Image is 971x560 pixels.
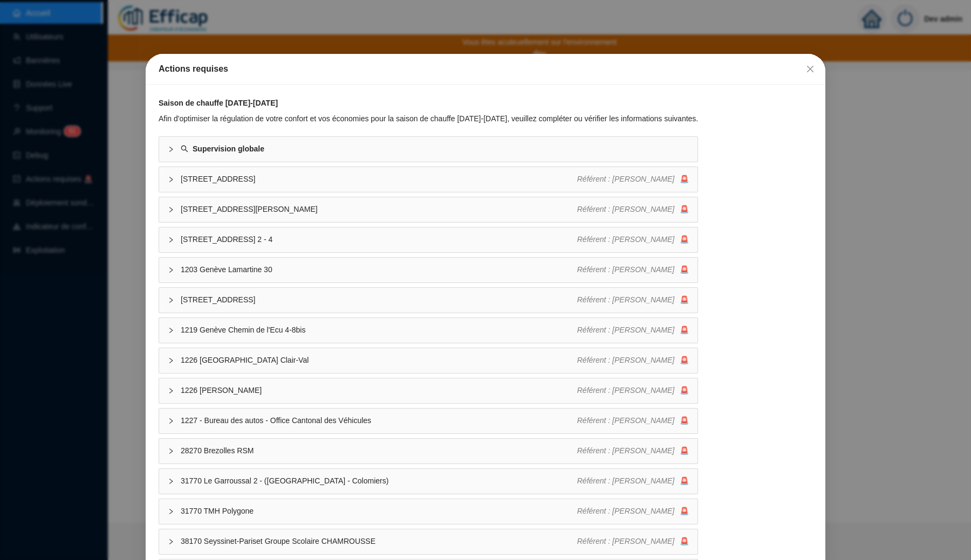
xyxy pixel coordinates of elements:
span: search [181,145,188,153]
span: [STREET_ADDRESS] [181,294,577,306]
div: 31770 TMH PolygoneRéférent : [PERSON_NAME]🚨 [159,499,698,524]
div: 🚨 [577,234,689,245]
span: Référent : [PERSON_NAME] [577,356,675,364]
span: Référent : [PERSON_NAME] [577,326,675,334]
span: 1226 [PERSON_NAME] [181,385,577,396]
strong: Supervision globale [193,144,264,153]
span: close [806,65,815,73]
strong: Saison de chauffe [DATE]-[DATE] [159,99,278,107]
span: 38170 Seyssinet-Pariset Groupe Scolaire CHAMROUSSE [181,536,577,547]
div: 🚨 [577,204,689,215]
div: 38170 Seyssinet-Pariset Groupe Scolaire CHAMROUSSERéférent : [PERSON_NAME]🚨 [159,529,698,554]
span: Référent : [PERSON_NAME] [577,416,675,425]
span: [STREET_ADDRESS] 2 - 4 [181,234,577,245]
span: Fermer [802,65,819,73]
span: Référent : [PERSON_NAME] [577,446,675,455]
div: 🚨 [577,506,689,517]
div: 28270 Brezolles RSMRéférent : [PERSON_NAME]🚨 [159,439,698,464]
div: [STREET_ADDRESS][PERSON_NAME]Référent : [PERSON_NAME]🚨 [159,197,698,222]
div: 1226 [GEOGRAPHIC_DATA] Clair-ValRéférent : [PERSON_NAME]🚨 [159,348,698,373]
div: 🚨 [577,324,689,336]
span: Référent : [PERSON_NAME] [577,205,675,213]
div: Supervision globale [159,137,698,162]
span: 1226 [GEOGRAPHIC_DATA] Clair-Val [181,355,577,366]
div: 🚨 [577,174,689,185]
div: 🚨 [577,475,689,487]
div: 🚨 [577,385,689,396]
span: collapsed [168,478,174,485]
span: Référent : [PERSON_NAME] [577,507,675,515]
div: [STREET_ADDRESS]Référent : [PERSON_NAME]🚨 [159,167,698,192]
span: Référent : [PERSON_NAME] [577,386,675,395]
div: 🚨 [577,355,689,366]
div: 🚨 [577,415,689,426]
span: 28270 Brezolles RSM [181,445,577,457]
div: 1226 [PERSON_NAME]Référent : [PERSON_NAME]🚨 [159,378,698,403]
div: 1227 - Bureau des autos - Office Cantonal des VéhiculesRéférent : [PERSON_NAME]🚨 [159,409,698,433]
span: 1219 Genève Chemin de l'Ecu 4-8bis [181,324,577,336]
div: 🚨 [577,536,689,547]
div: 🚨 [577,445,689,457]
span: 1227 - Bureau des autos - Office Cantonal des Véhicules [181,415,577,426]
span: collapsed [168,418,174,424]
span: Référent : [PERSON_NAME] [577,295,675,304]
span: collapsed [168,508,174,515]
span: collapsed [168,206,174,213]
span: collapsed [168,237,174,243]
span: 31770 TMH Polygone [181,506,577,517]
div: [STREET_ADDRESS]Référent : [PERSON_NAME]🚨 [159,288,698,313]
span: collapsed [168,327,174,334]
div: 🚨 [577,264,689,275]
span: [STREET_ADDRESS][PERSON_NAME] [181,204,577,215]
span: 31770 Le Garroussal 2 - ([GEOGRAPHIC_DATA] - Colomiers) [181,475,577,487]
span: collapsed [168,448,174,454]
button: Close [802,60,819,78]
span: collapsed [168,388,174,394]
span: 1203 Genève Lamartine 30 [181,264,577,275]
span: collapsed [168,297,174,303]
div: [STREET_ADDRESS] 2 - 4Référent : [PERSON_NAME]🚨 [159,227,698,252]
span: collapsed [168,146,174,153]
span: Référent : [PERSON_NAME] [577,476,675,485]
div: Afin d'optimiser la régulation de votre confort et vos économies pour la saison de chauffe [DATE]... [159,113,698,125]
div: 31770 Le Garroussal 2 - ([GEOGRAPHIC_DATA] - Colomiers)Référent : [PERSON_NAME]🚨 [159,469,698,494]
div: 1219 Genève Chemin de l'Ecu 4-8bisRéférent : [PERSON_NAME]🚨 [159,318,698,343]
span: collapsed [168,538,174,545]
span: collapsed [168,176,174,183]
span: collapsed [168,357,174,364]
div: 🚨 [577,294,689,306]
div: 1203 Genève Lamartine 30Référent : [PERSON_NAME]🚨 [159,258,698,282]
span: Référent : [PERSON_NAME] [577,235,675,244]
span: Référent : [PERSON_NAME] [577,265,675,274]
span: collapsed [168,267,174,273]
span: [STREET_ADDRESS] [181,174,577,185]
div: Actions requises [159,63,812,75]
span: Référent : [PERSON_NAME] [577,537,675,545]
span: Référent : [PERSON_NAME] [577,175,675,183]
